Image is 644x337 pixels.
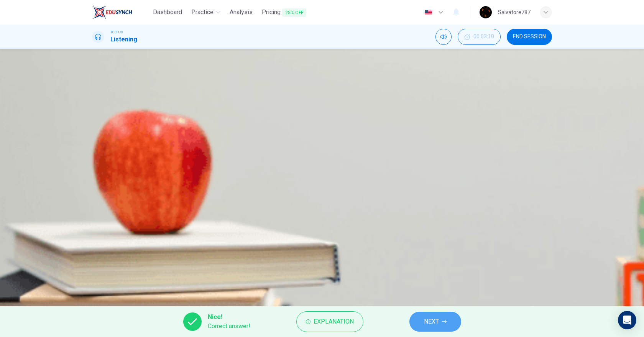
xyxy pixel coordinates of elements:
[435,29,452,45] div: Mute
[458,29,501,45] div: Hide
[188,5,223,19] button: Practice
[282,8,306,17] span: 25% OFF
[314,316,354,327] span: Explanation
[92,5,132,20] img: EduSynch logo
[262,8,306,17] span: Pricing
[409,312,461,332] button: NEXT
[424,10,433,15] img: en
[150,5,185,19] button: Dashboard
[473,34,494,40] span: 00:03:10
[227,5,256,19] button: Analysis
[110,30,123,35] span: TOEFL®
[92,5,150,20] a: EduSynch logo
[507,29,552,45] button: END SESSION
[208,312,250,322] span: Nice!
[480,6,492,18] img: Profile picture
[296,311,363,332] button: Explanation
[259,5,309,20] button: Pricing25% OFF
[424,316,439,327] span: NEXT
[191,8,214,17] span: Practice
[498,8,531,17] div: Salvatore787
[618,311,636,329] div: Open Intercom Messenger
[110,35,137,44] h1: Listening
[230,8,253,17] span: Analysis
[513,34,546,40] span: END SESSION
[208,322,250,331] span: Correct answer!
[458,29,501,45] button: 00:03:10
[153,8,182,17] span: Dashboard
